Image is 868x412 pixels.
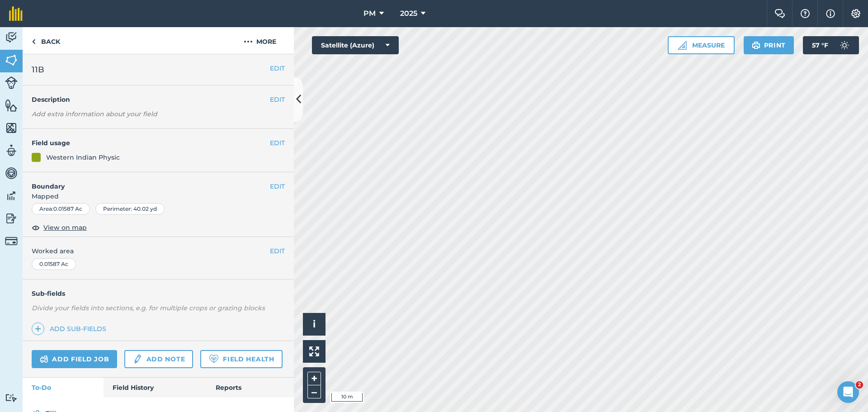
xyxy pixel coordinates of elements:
img: svg+xml;base64,PHN2ZyB4bWxucz0iaHR0cDovL3d3dy53My5vcmcvMjAwMC9zdmciIHdpZHRoPSI1NiIgaGVpZ2h0PSI2MC... [5,99,18,112]
a: Add note [124,350,193,368]
img: svg+xml;base64,PD94bWwgdmVyc2lvbj0iMS4wIiBlbmNvZGluZz0idXRmLTgiPz4KPCEtLSBHZW5lcmF0b3I6IEFkb2JlIE... [835,36,854,54]
span: i [313,318,316,330]
img: svg+xml;base64,PHN2ZyB4bWxucz0iaHR0cDovL3d3dy53My5vcmcvMjAwMC9zdmciIHdpZHRoPSI5IiBoZWlnaHQ9IjI0Ii... [32,36,36,47]
img: svg+xml;base64,PD94bWwgdmVyc2lvbj0iMS4wIiBlbmNvZGluZz0idXRmLTgiPz4KPCEtLSBHZW5lcmF0b3I6IEFkb2JlIE... [5,212,18,225]
span: Mapped [23,191,294,201]
div: Western Indian Physic [46,152,120,162]
a: Field History [104,378,206,398]
img: svg+xml;base64,PD94bWwgdmVyc2lvbj0iMS4wIiBlbmNvZGluZz0idXRmLTgiPz4KPCEtLSBHZW5lcmF0b3I6IEFkb2JlIE... [40,354,48,365]
div: Area : 0.01587 Ac [32,203,90,215]
span: View on map [43,223,87,232]
img: svg+xml;base64,PHN2ZyB4bWxucz0iaHR0cDovL3d3dy53My5vcmcvMjAwMC9zdmciIHdpZHRoPSI1NiIgaGVpZ2h0PSI2MC... [5,53,18,67]
span: 11B [32,63,44,76]
span: 2 [856,381,863,388]
button: EDIT [270,95,285,104]
img: Ruler icon [678,41,687,50]
button: Print [744,36,794,54]
a: Back [23,27,69,54]
img: A cog icon [850,9,861,18]
h4: Field usage [32,138,270,148]
img: Four arrows, one pointing top left, one top right, one bottom right and the last bottom left [309,346,319,356]
em: Divide your fields into sections, e.g. for multiple crops or grazing blocks [32,304,265,312]
button: View on map [32,222,87,233]
span: 57 ° F [812,36,828,54]
button: 57 °F [803,36,859,54]
h4: Boundary [23,172,270,191]
em: Add extra information about your field [32,110,157,118]
button: EDIT [270,138,285,148]
button: i [303,313,325,336]
span: Worked area [32,246,285,256]
img: svg+xml;base64,PD94bWwgdmVyc2lvbj0iMS4wIiBlbmNvZGluZz0idXRmLTgiPz4KPCEtLSBHZW5lcmF0b3I6IEFkb2JlIE... [5,393,18,402]
img: fieldmargin Logo [9,6,23,21]
button: – [307,385,321,398]
button: EDIT [270,63,285,73]
img: svg+xml;base64,PD94bWwgdmVyc2lvbj0iMS4wIiBlbmNvZGluZz0idXRmLTgiPz4KPCEtLSBHZW5lcmF0b3I6IEFkb2JlIE... [5,189,18,203]
img: svg+xml;base64,PHN2ZyB4bWxucz0iaHR0cDovL3d3dy53My5vcmcvMjAwMC9zdmciIHdpZHRoPSIyMCIgaGVpZ2h0PSIyNC... [244,36,253,47]
div: 0.01587 Ac [32,258,76,270]
button: EDIT [270,246,285,256]
a: Field Health [200,350,282,368]
button: EDIT [270,181,285,191]
span: PM [363,8,376,19]
img: svg+xml;base64,PD94bWwgdmVyc2lvbj0iMS4wIiBlbmNvZGluZz0idXRmLTgiPz4KPCEtLSBHZW5lcmF0b3I6IEFkb2JlIE... [5,31,18,44]
img: svg+xml;base64,PHN2ZyB4bWxucz0iaHR0cDovL3d3dy53My5vcmcvMjAwMC9zdmciIHdpZHRoPSIxNyIgaGVpZ2h0PSIxNy... [826,8,835,19]
img: svg+xml;base64,PHN2ZyB4bWxucz0iaHR0cDovL3d3dy53My5vcmcvMjAwMC9zdmciIHdpZHRoPSI1NiIgaGVpZ2h0PSI2MC... [5,121,18,135]
img: svg+xml;base64,PD94bWwgdmVyc2lvbj0iMS4wIiBlbmNvZGluZz0idXRmLTgiPz4KPCEtLSBHZW5lcmF0b3I6IEFkb2JlIE... [5,166,18,180]
button: Measure [668,36,735,54]
div: Perimeter : 40.02 yd [95,203,165,215]
img: svg+xml;base64,PHN2ZyB4bWxucz0iaHR0cDovL3d3dy53My5vcmcvMjAwMC9zdmciIHdpZHRoPSIxOCIgaGVpZ2h0PSIyNC... [32,222,40,233]
img: svg+xml;base64,PHN2ZyB4bWxucz0iaHR0cDovL3d3dy53My5vcmcvMjAwMC9zdmciIHdpZHRoPSIxOSIgaGVpZ2h0PSIyNC... [752,40,760,51]
button: + [307,372,321,385]
img: svg+xml;base64,PD94bWwgdmVyc2lvbj0iMS4wIiBlbmNvZGluZz0idXRmLTgiPz4KPCEtLSBHZW5lcmF0b3I6IEFkb2JlIE... [5,144,18,157]
img: svg+xml;base64,PHN2ZyB4bWxucz0iaHR0cDovL3d3dy53My5vcmcvMjAwMC9zdmciIHdpZHRoPSIxNCIgaGVpZ2h0PSIyNC... [35,323,41,334]
img: svg+xml;base64,PD94bWwgdmVyc2lvbj0iMS4wIiBlbmNvZGluZz0idXRmLTgiPz4KPCEtLSBHZW5lcmF0b3I6IEFkb2JlIE... [5,235,18,247]
h4: Sub-fields [23,289,294,298]
img: svg+xml;base64,PD94bWwgdmVyc2lvbj0iMS4wIiBlbmNvZGluZz0idXRmLTgiPz4KPCEtLSBHZW5lcmF0b3I6IEFkb2JlIE... [132,354,142,365]
iframe: Intercom live chat [837,381,859,403]
a: Reports [207,378,294,398]
a: Add sub-fields [32,322,110,335]
a: To-Do [23,378,104,398]
img: Two speech bubbles overlapping with the left bubble in the forefront [774,9,785,18]
h4: Description [32,95,285,104]
a: Add field job [32,350,117,368]
span: 2025 [400,8,417,19]
img: svg+xml;base64,PD94bWwgdmVyc2lvbj0iMS4wIiBlbmNvZGluZz0idXRmLTgiPz4KPCEtLSBHZW5lcmF0b3I6IEFkb2JlIE... [5,76,18,89]
button: Satellite (Azure) [312,36,399,54]
img: A question mark icon [800,9,811,18]
button: More [226,27,294,54]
